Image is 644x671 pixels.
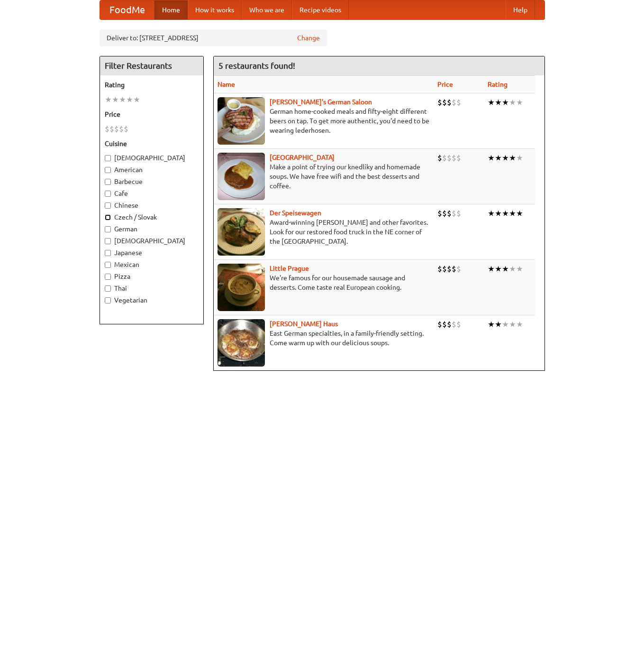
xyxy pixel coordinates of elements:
[270,265,309,272] b: Little Prague
[502,97,509,108] li: ★
[456,319,461,330] li: $
[488,208,495,219] li: ★
[509,264,516,274] li: ★
[452,208,456,219] li: $
[495,208,502,219] li: ★
[105,284,199,293] label: Thai
[100,0,154,19] a: FoodMe
[452,153,456,163] li: $
[105,248,199,257] label: Japanese
[188,0,242,19] a: How it works
[447,208,452,219] li: $
[488,153,495,163] li: ★
[218,107,430,135] p: German home-cooked meals and fifty-eight different beers on tap. To get more authentic, you'd nee...
[292,0,349,19] a: Recipe videos
[218,218,430,246] p: Award-winning [PERSON_NAME] and other favorites. Look for our restored food truck in the NE corne...
[105,94,112,105] li: ★
[270,209,321,217] a: Der Speisewagen
[105,155,111,161] input: [DEMOGRAPHIC_DATA]
[133,94,140,105] li: ★
[109,124,114,134] li: $
[105,226,111,232] input: German
[105,212,199,222] label: Czech / Slovak
[105,260,199,269] label: Mexican
[218,208,265,256] img: speisewagen.jpg
[126,94,133,105] li: ★
[270,98,372,106] b: [PERSON_NAME]'s German Saloon
[105,179,111,185] input: Barbecue
[119,124,124,134] li: $
[488,97,495,108] li: ★
[437,81,453,88] a: Price
[105,214,111,221] input: Czech / Slovak
[437,97,442,108] li: $
[105,167,111,173] input: American
[105,165,199,175] label: American
[105,274,111,280] input: Pizza
[105,139,199,148] h5: Cuisine
[442,153,447,163] li: $
[495,319,502,330] li: ★
[218,97,265,145] img: esthers.jpg
[442,264,447,274] li: $
[105,297,111,303] input: Vegetarian
[105,110,199,119] h5: Price
[452,97,456,108] li: $
[105,153,199,163] label: [DEMOGRAPHIC_DATA]
[488,319,495,330] li: ★
[105,236,199,246] label: [DEMOGRAPHIC_DATA]
[242,0,292,19] a: Who we are
[270,154,335,161] a: [GEOGRAPHIC_DATA]
[502,264,509,274] li: ★
[218,162,430,191] p: Make a point of trying our knedlíky and homemade soups. We have free wifi and the best desserts a...
[218,273,430,292] p: We're famous for our housemade sausage and desserts. Come taste real European cooking.
[456,264,461,274] li: $
[442,97,447,108] li: $
[218,81,235,88] a: Name
[447,97,452,108] li: $
[112,94,119,105] li: ★
[114,124,119,134] li: $
[456,153,461,163] li: $
[218,319,265,367] img: kohlhaus.jpg
[509,153,516,163] li: ★
[495,264,502,274] li: ★
[502,319,509,330] li: ★
[218,329,430,348] p: East German specialties, in a family-friendly setting. Come warm up with our delicious soups.
[437,319,442,330] li: $
[218,61,295,70] ng-pluralize: 5 restaurants found!
[447,319,452,330] li: $
[452,264,456,274] li: $
[105,295,199,305] label: Vegetarian
[447,153,452,163] li: $
[516,97,523,108] li: ★
[105,177,199,186] label: Barbecue
[105,285,111,292] input: Thai
[502,208,509,219] li: ★
[105,238,111,244] input: [DEMOGRAPHIC_DATA]
[119,94,126,105] li: ★
[516,208,523,219] li: ★
[495,153,502,163] li: ★
[437,153,442,163] li: $
[506,0,535,19] a: Help
[442,208,447,219] li: $
[516,264,523,274] li: ★
[488,264,495,274] li: ★
[105,250,111,256] input: Japanese
[297,33,320,43] a: Change
[509,319,516,330] li: ★
[447,264,452,274] li: $
[437,264,442,274] li: $
[270,320,338,328] a: [PERSON_NAME] Haus
[502,153,509,163] li: ★
[105,272,199,281] label: Pizza
[437,208,442,219] li: $
[495,97,502,108] li: ★
[218,264,265,311] img: littleprague.jpg
[154,0,188,19] a: Home
[105,224,199,234] label: German
[105,124,109,134] li: $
